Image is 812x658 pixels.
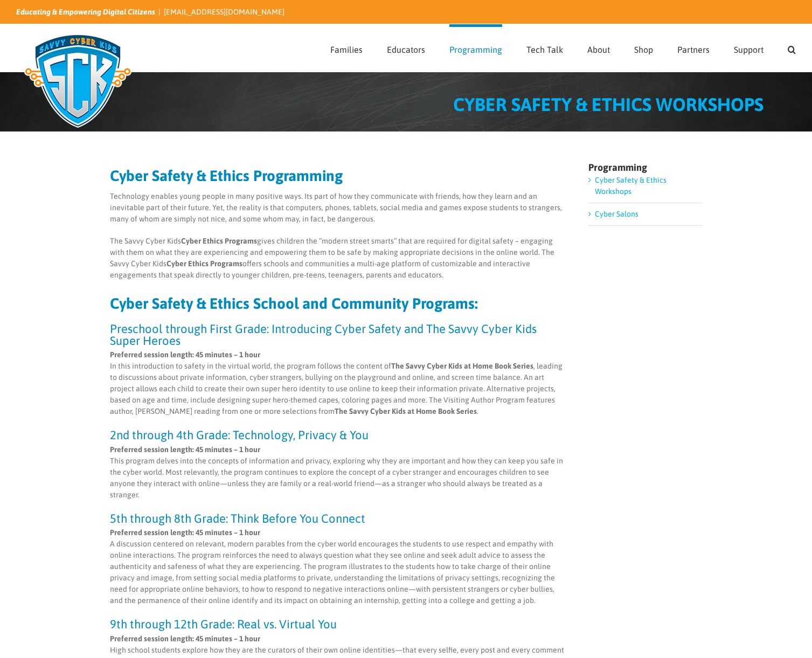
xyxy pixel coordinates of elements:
[166,259,242,268] strong: Cyber Ethics Programs
[734,45,764,54] span: Support
[16,27,140,135] img: Savvy Cyber Kids Logo
[110,168,565,183] h2: Cyber Safety & Ethics Programming
[677,45,710,54] span: Partners
[110,236,565,281] p: The Savvy Cyber Kids gives children the “modern street smarts” that are required for digital safe...
[110,512,565,524] h3: 5th through 8th Grade: Think Before You Connect
[330,24,796,72] nav: Main Menu
[16,8,155,16] i: Educating & Empowering Digital Citizens
[391,362,533,370] strong: The Savvy Cyber Kids at Home Book Series
[588,163,702,172] h4: Programming
[110,350,260,359] strong: Preferred session length: 45 minutes – 1 hour
[110,445,260,454] strong: Preferred session length: 45 minutes – 1 hour
[734,24,764,72] a: Support
[595,210,639,218] a: Cyber Salons
[110,191,565,225] p: Technology enables young people in many positive ways. Its part of how they communicate with frie...
[788,24,796,72] a: Search
[110,323,565,347] h3: Preschool through First Grade: Introducing Cyber Safety and The Savvy Cyber Kids Super Heroes
[110,618,565,630] h3: 9th through 12th Grade: Real vs. Virtual You
[449,45,502,54] span: Programming
[677,24,710,72] a: Partners
[587,24,610,72] a: About
[387,24,425,72] a: Educators
[164,8,284,16] a: [EMAIL_ADDRESS][DOMAIN_NAME]
[110,527,565,606] p: A discussion centered on relevant, modern parables from the cyber world encourages the students t...
[526,24,563,72] a: Tech Talk
[453,94,764,115] span: CYBER SAFETY & ETHICS WORKSHOPS
[335,407,477,415] strong: The Savvy Cyber Kids at Home Book Series
[449,24,502,72] a: Programming
[595,176,667,196] a: Cyber Safety & Ethics Workshops
[110,429,565,441] h3: 2nd through 4th Grade: Technology, Privacy & You
[634,45,653,54] span: Shop
[181,237,257,245] strong: Cyber Ethics Programs
[634,24,653,72] a: Shop
[587,45,610,54] span: About
[387,45,425,54] span: Educators
[110,349,565,417] p: In this introduction to safety in the virtual world, the program follows the content of , leading...
[110,444,565,501] p: This program delves into the concepts of information and privacy, exploring why they are importan...
[110,634,260,643] strong: Preferred session length: 45 minutes – 1 hour
[526,45,563,54] span: Tech Talk
[110,528,260,537] strong: Preferred session length: 45 minutes – 1 hour
[330,24,363,72] a: Families
[330,45,363,54] span: Families
[110,295,478,312] strong: Cyber Safety & Ethics School and Community Programs:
